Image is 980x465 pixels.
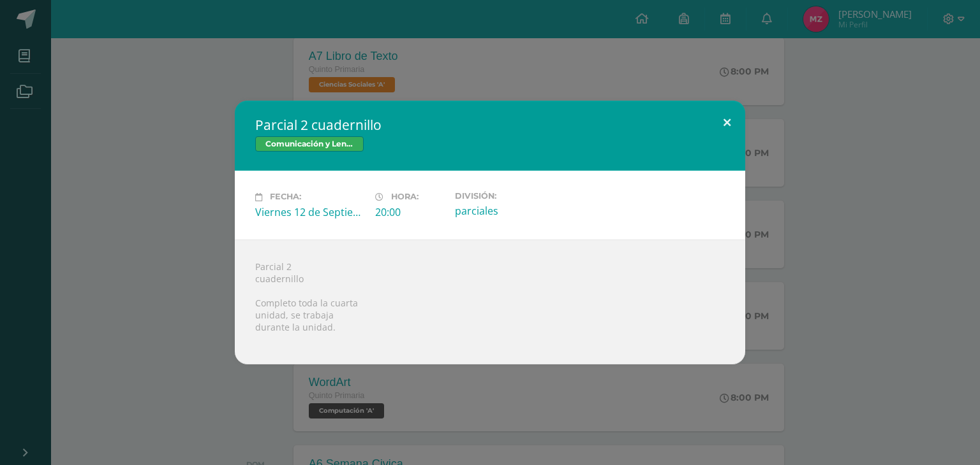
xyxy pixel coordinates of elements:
[255,116,725,134] h2: Parcial 2 cuadernillo
[455,204,565,218] div: parciales
[270,192,301,202] span: Fecha:
[255,205,365,219] div: Viernes 12 de Septiembre
[235,240,745,364] div: Parcial 2 cuadernillo Completo toda la cuarta unidad, se trabaja durante la unidad.
[455,191,565,201] label: División:
[391,192,419,202] span: Hora:
[709,101,745,144] button: Close (Esc)
[375,205,445,219] div: 20:00
[255,136,364,152] span: Comunicación y Lenguaje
